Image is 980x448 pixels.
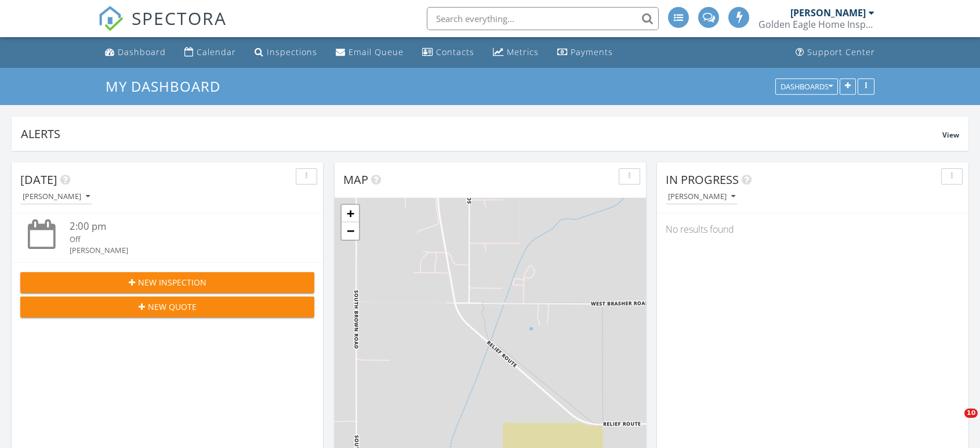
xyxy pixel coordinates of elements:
a: Metrics [488,42,543,63]
div: Support Center [807,46,875,57]
a: SPECTORA [98,16,227,40]
a: Dashboard [100,42,170,63]
a: Inspections [250,42,322,63]
div: No results found [657,214,968,245]
div: Dashboards [781,82,833,91]
span: New Quote [148,301,197,313]
img: The Best Home Inspection Software - Spectora [98,6,124,31]
button: [PERSON_NAME] [20,189,92,205]
div: Inspections [267,46,317,57]
div: Payments [571,46,613,57]
div: Metrics [507,46,539,57]
span: [DATE] [20,172,57,187]
div: Contacts [436,46,474,57]
div: Dashboard [118,46,166,57]
a: Contacts [418,42,479,63]
span: 10 [964,409,978,418]
span: Map [343,172,368,187]
iframe: Intercom live chat [941,409,968,436]
button: New Quote [20,297,314,317]
span: New Inspection [138,276,206,288]
a: Zoom out [342,222,359,240]
input: Search everything... [427,7,659,30]
button: [PERSON_NAME] [666,189,738,205]
a: My Dashboard [106,77,230,96]
div: Calendar [197,46,236,57]
div: [PERSON_NAME] [668,193,735,201]
div: Alerts [21,126,942,142]
a: Calendar [180,42,241,63]
span: In Progress [666,172,739,187]
div: Email Queue [349,46,404,57]
span: SPECTORA [132,6,227,30]
div: 2:00 pm [70,219,290,234]
button: New Inspection [20,272,314,293]
button: Dashboards [775,78,838,95]
a: Payments [553,42,618,63]
div: Off [70,234,290,245]
div: [PERSON_NAME] [790,7,866,19]
span: View [942,130,959,140]
div: Golden Eagle Home Inspection, LLC [758,19,874,30]
a: Zoom in [342,205,359,222]
div: [PERSON_NAME] [23,193,90,201]
a: Support Center [791,42,880,63]
div: [PERSON_NAME] [70,245,290,256]
a: Email Queue [331,42,408,63]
